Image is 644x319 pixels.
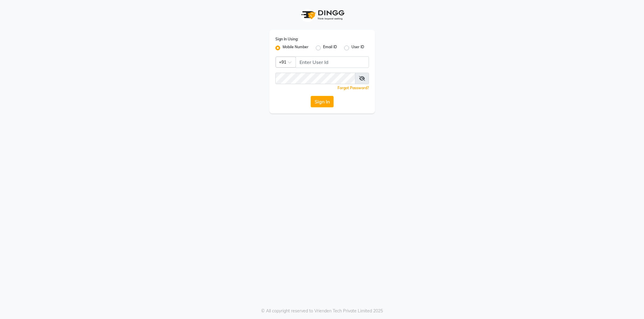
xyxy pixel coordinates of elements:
img: logo1.svg [298,6,346,24]
label: User ID [351,44,364,52]
label: Mobile Number [283,44,309,52]
label: Email ID [323,44,337,52]
a: Forgot Password? [338,86,369,90]
label: Sign In Using: [275,36,298,42]
button: Sign In [311,96,334,107]
input: Username [275,73,355,84]
input: Username [296,56,369,68]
